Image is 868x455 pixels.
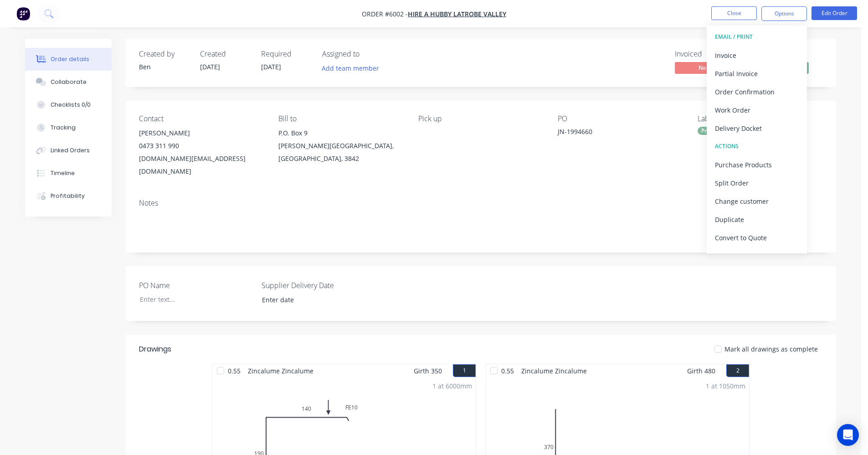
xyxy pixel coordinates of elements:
div: Ben [139,62,189,72]
div: Required [261,50,311,58]
div: P.O. Box 9[PERSON_NAME][GEOGRAPHIC_DATA], [GEOGRAPHIC_DATA], 3842 [278,127,403,165]
div: Checklists 0/0 [51,101,91,109]
div: Order Confirmation [715,85,799,98]
div: Bill to [278,114,403,123]
button: Collaborate [25,71,112,93]
button: Options [761,6,807,21]
button: Order details [25,48,112,71]
div: [DOMAIN_NAME][EMAIL_ADDRESS][DOMAIN_NAME] [139,152,264,178]
div: Drawings [139,344,171,355]
a: HIRE A HUBBY LATROBE VALLEY [408,10,506,18]
button: Checklists 0/0 [25,93,112,116]
span: Girth 480 [687,364,715,377]
span: No [675,62,729,73]
div: Convert to Quote [715,231,799,244]
div: Change customer [715,195,799,208]
div: Pick up [418,114,543,123]
label: Supplier Delivery Date [262,280,375,291]
button: Profitability [25,185,112,207]
div: [PERSON_NAME]0473 311 990[DOMAIN_NAME][EMAIL_ADDRESS][DOMAIN_NAME] [139,127,264,178]
span: Girth 350 [414,364,442,377]
span: [DATE] [200,62,220,71]
div: Purchase Products [715,158,799,171]
span: [DATE] [261,62,281,71]
div: Work Order [715,103,799,117]
div: Timeline [51,169,75,177]
div: [PERSON_NAME] [139,127,264,140]
button: 1 [453,364,476,377]
div: Duplicate [715,213,799,226]
span: Mark all drawings as complete [724,344,818,354]
button: Close [711,6,757,20]
button: Edit Order [812,6,857,20]
label: PO Name [139,280,253,291]
div: P.O. Box 9 [278,127,403,140]
div: Linked Orders [51,146,90,155]
div: Contact [139,114,264,123]
span: Zincalume Zincalume [244,364,317,377]
div: Collaborate [51,78,87,86]
span: Order #6002 - [362,10,408,18]
div: Delivery Docket [715,122,799,135]
div: Tracking [51,124,76,132]
span: 0.55 [498,364,518,377]
button: Add team member [317,62,384,74]
div: Split Order [715,176,799,190]
div: EMAIL / PRINT [715,31,799,43]
div: Invoiced [675,50,743,58]
div: Archive [715,249,799,263]
button: 2 [726,364,749,377]
div: Production [698,127,734,135]
div: Created [200,50,250,58]
div: Order details [51,55,89,63]
div: 0473 311 990 [139,140,264,152]
div: Created by [139,50,189,58]
div: Assigned to [322,50,413,58]
img: Factory [16,7,30,21]
div: 1 at 6000mm [432,381,472,391]
div: Profitability [51,192,85,200]
button: Linked Orders [25,139,112,162]
span: 0.55 [224,364,244,377]
div: Labels [698,114,822,123]
span: Zincalume Zincalume [518,364,591,377]
button: Timeline [25,162,112,185]
div: Open Intercom Messenger [837,424,859,446]
div: Notes [139,199,822,207]
div: ACTIONS [715,140,799,152]
div: Invoice [715,49,799,62]
input: Enter date [256,293,369,307]
div: Partial Invoice [715,67,799,80]
div: 1 at 1050mm [706,381,745,391]
div: [PERSON_NAME][GEOGRAPHIC_DATA], [GEOGRAPHIC_DATA], 3842 [278,140,403,165]
button: Add team member [322,62,384,74]
div: PO [558,114,683,123]
div: JN-1994660 [558,127,672,140]
button: Tracking [25,116,112,139]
